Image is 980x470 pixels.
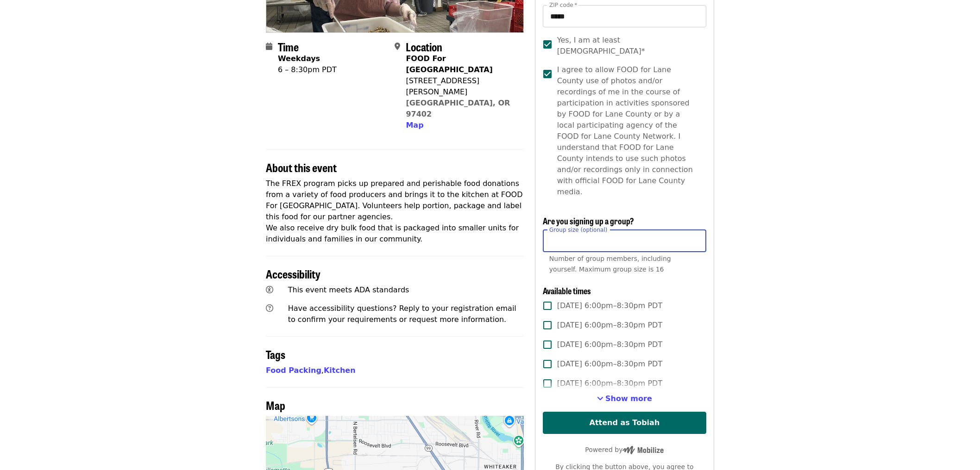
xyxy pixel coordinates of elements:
label: ZIP code [549,2,577,8]
span: Group size (optional) [549,226,607,233]
span: Powered by [585,446,664,453]
span: Map [406,121,423,130]
strong: Weekdays [278,54,320,63]
span: Are you signing up a group? [543,215,634,227]
span: Yes, I am at least [DEMOGRAPHIC_DATA]* [557,35,699,57]
span: , [266,366,324,375]
span: [DATE] 6:00pm–8:30pm PDT [557,378,662,389]
i: map-marker-alt icon [395,42,400,51]
span: [DATE] 6:00pm–8:30pm PDT [557,359,662,370]
strong: FOOD For [GEOGRAPHIC_DATA] [406,54,492,74]
span: Location [406,38,442,55]
span: About this event [266,159,337,175]
span: [DATE] 6:00pm–8:30pm PDT [557,320,662,331]
i: universal-access icon [266,285,273,294]
span: Have accessibility questions? Reply to your registration email to confirm your requirements or re... [288,304,516,324]
button: Map [406,120,423,131]
a: [GEOGRAPHIC_DATA], OR 97402 [406,99,510,118]
span: Time [278,38,299,55]
a: Kitchen [324,366,356,375]
button: Attend as Tobiah [543,412,706,434]
span: Show more [605,394,652,403]
span: [DATE] 6:00pm–8:30pm PDT [557,339,662,350]
span: Number of group members, including yourself. Maximum group size is 16 [549,255,671,273]
i: calendar icon [266,42,272,51]
span: Map [266,397,285,413]
div: [STREET_ADDRESS][PERSON_NAME] [406,75,516,98]
a: Food Packing [266,366,321,375]
span: I agree to allow FOOD for Lane County use of photos and/or recordings of me in the course of part... [557,64,699,198]
span: Accessibility [266,266,320,282]
img: Powered by Mobilize [622,446,664,454]
span: Tags [266,346,285,362]
p: The FREX program picks up prepared and perishable food donations from a variety of food producers... [266,178,524,245]
button: See more timeslots [597,393,652,404]
span: [DATE] 6:00pm–8:30pm PDT [557,300,662,311]
span: Available times [543,284,591,297]
input: [object Object] [543,230,706,252]
div: 6 – 8:30pm PDT [278,64,337,75]
input: ZIP code [543,5,706,27]
i: question-circle icon [266,304,273,313]
span: This event meets ADA standards [288,285,409,294]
